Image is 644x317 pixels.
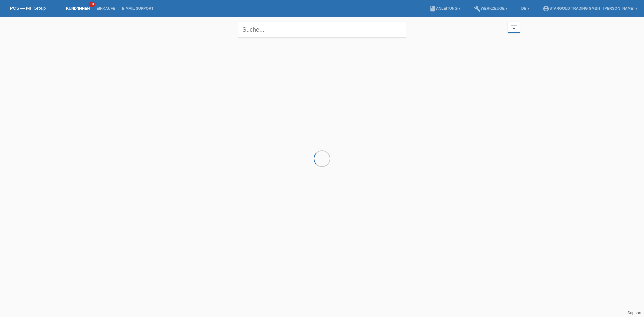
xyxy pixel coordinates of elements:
[10,6,46,11] a: POS — MF Group
[627,311,641,315] a: Support
[471,6,511,10] a: buildWerkzeuge ▾
[119,6,157,10] a: E-Mail Support
[474,5,481,12] i: build
[93,6,118,10] a: Einkäufe
[510,23,518,31] i: filter_list
[518,6,533,10] a: DE ▾
[426,6,464,10] a: bookAnleitung ▾
[543,5,549,12] i: account_circle
[63,6,93,10] a: Kund*innen
[238,22,406,38] input: Suche...
[89,2,95,7] span: 10
[429,5,436,12] i: book
[539,6,641,10] a: account_circleStargold Trading GmbH - [PERSON_NAME] ▾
